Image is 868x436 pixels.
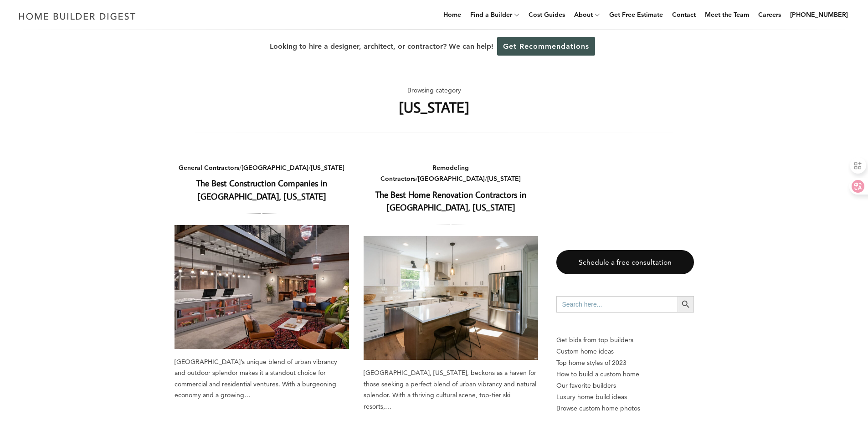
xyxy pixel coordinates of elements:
[175,225,349,349] a: The Best Construction Companies in [GEOGRAPHIC_DATA], [US_STATE]
[241,164,308,172] a: [GEOGRAPHIC_DATA]
[487,174,521,183] a: [US_STATE]
[375,189,526,213] a: The Best Home Renovation Contractors in [GEOGRAPHIC_DATA], [US_STATE]
[556,380,694,391] a: Our favorite builders
[556,357,694,369] a: Top home styles of 2023
[311,164,344,172] a: [US_STATE]
[175,356,349,401] div: [GEOGRAPHIC_DATA]’s unique blend of urban vibrancy and outdoor splendor makes it a standout choic...
[693,370,857,425] iframe: Drift Widget Chat Controller
[399,96,469,118] h1: [US_STATE]
[196,177,327,202] a: The Best Construction Companies in [GEOGRAPHIC_DATA], [US_STATE]
[556,334,694,346] p: Get bids from top builders
[407,85,461,96] span: Browsing category
[556,250,694,274] a: Schedule a free consultation
[556,369,694,380] a: How to build a custom home
[556,296,678,313] input: Search here...
[364,162,538,185] div: / /
[681,299,691,309] svg: Search
[497,37,595,56] a: Get Recommendations
[556,403,694,414] a: Browse custom home photos
[364,236,538,360] a: The Best Home Renovation Contractors in [GEOGRAPHIC_DATA], [US_STATE]
[556,391,694,403] a: Luxury home build ideas
[364,367,538,412] div: [GEOGRAPHIC_DATA], [US_STATE], beckons as a haven for those seeking a perfect blend of urban vibr...
[15,7,140,25] img: Home Builder Digest
[175,162,349,174] div: / /
[418,174,485,183] a: [GEOGRAPHIC_DATA]
[556,346,694,357] a: Custom home ideas
[179,164,239,172] a: General Contractors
